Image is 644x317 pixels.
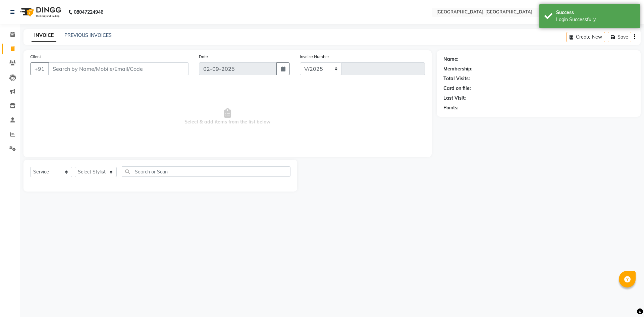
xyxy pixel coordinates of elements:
[122,166,290,177] input: Search or Scan
[48,62,189,75] input: Search by Name/Mobile/Email/Code
[17,3,63,21] img: logo
[443,104,459,111] div: Points:
[74,3,103,21] b: 08047224946
[556,16,635,23] div: Login Successfully.
[30,83,425,150] span: Select & add items from the list below
[443,56,459,63] div: Name:
[30,62,49,75] button: +91
[199,54,208,60] label: Date
[608,32,631,42] button: Save
[556,9,635,16] div: Success
[64,32,112,38] a: PREVIOUS INVOICES
[300,54,329,60] label: Invoice Number
[30,54,41,60] label: Client
[32,30,56,42] a: INVOICE
[443,85,471,92] div: Card on file:
[443,95,466,102] div: Last Visit:
[443,75,470,82] div: Total Visits:
[443,65,473,72] div: Membership:
[567,32,605,42] button: Create New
